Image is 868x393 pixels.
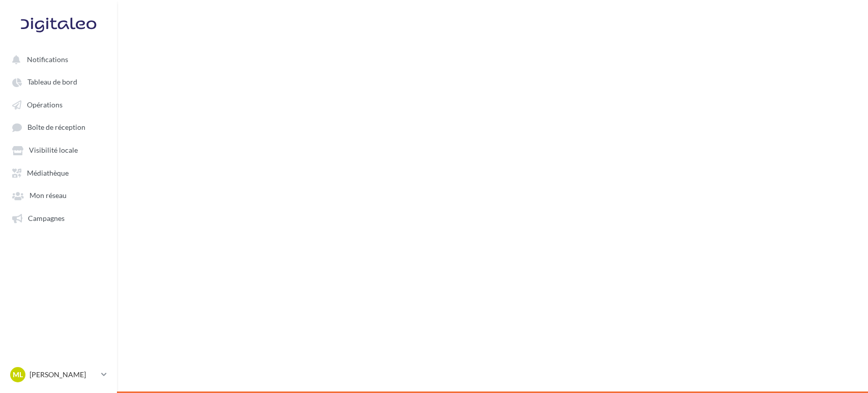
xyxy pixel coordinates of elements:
a: Opérations [6,95,111,114]
span: Opérations [27,100,63,109]
span: Médiathèque [27,169,69,177]
span: Mon réseau [29,191,67,200]
span: Campagnes [28,214,65,222]
span: ML [13,370,23,380]
span: Tableau de bord [27,78,77,87]
span: Visibilité locale [29,146,78,155]
a: Visibilité locale [6,141,111,159]
button: Notifications [6,50,107,68]
p: [PERSON_NAME] [29,370,97,380]
a: Boîte de réception [6,118,111,136]
span: Boîte de réception [27,123,85,132]
span: Notifications [27,55,68,64]
a: Médiathèque [6,163,111,182]
a: Mon réseau [6,186,111,204]
a: ML [PERSON_NAME] [8,365,109,384]
a: Tableau de bord [6,72,111,91]
a: Campagnes [6,209,111,227]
